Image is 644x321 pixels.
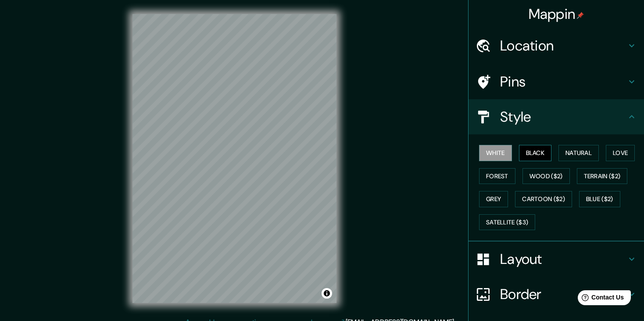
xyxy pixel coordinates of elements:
button: Love [606,145,635,161]
button: Wood ($2) [522,168,570,184]
button: Forest [479,168,515,184]
h4: Mappin [529,5,584,23]
div: Pins [469,64,644,99]
iframe: Help widget launcher [566,287,634,311]
div: Border [469,277,644,312]
h4: Layout [500,250,626,268]
div: Style [469,99,644,134]
button: Blue ($2) [579,191,620,207]
button: Black [519,145,552,161]
div: Layout [469,242,644,277]
button: White [479,145,512,161]
button: Cartoon ($2) [515,191,572,207]
img: pin-icon.png [577,12,584,19]
button: Toggle attribution [322,288,332,299]
canvas: Map [132,14,336,303]
div: Location [469,28,644,63]
h4: Location [500,37,626,54]
h4: Border [500,285,626,303]
button: Natural [558,145,599,161]
h4: Pins [500,73,626,90]
button: Satellite ($3) [479,214,535,231]
button: Grey [479,191,508,207]
button: Terrain ($2) [577,168,628,184]
h4: Style [500,108,626,126]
